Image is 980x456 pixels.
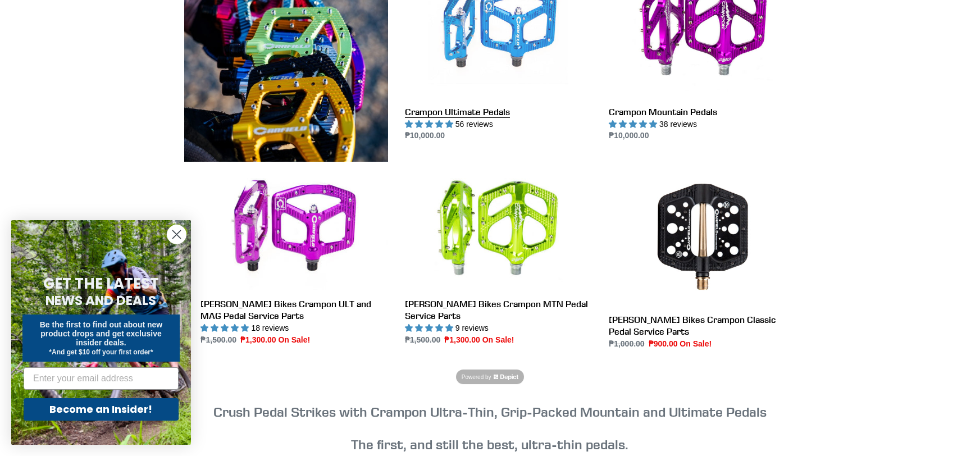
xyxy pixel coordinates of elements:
span: Be the first to find out about new product drops and get exclusive insider deals. [40,320,163,347]
a: Powered by [456,370,524,384]
span: NEWS AND DEALS [46,291,157,309]
input: Enter your email address [24,367,179,390]
span: *And get $10 off your first order* [49,348,153,356]
span: Powered by [462,373,491,381]
button: Become an Insider! [24,398,179,421]
button: Close dialog [167,225,186,244]
h3: The first, and still the best, ultra-thin pedals. [184,404,796,452]
strong: Crush Pedal Strikes with Crampon Ultra-Thin, Grip-Packed Mountain and Ultimate Pedals [213,403,767,420]
span: GET THE LATEST [43,273,159,294]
